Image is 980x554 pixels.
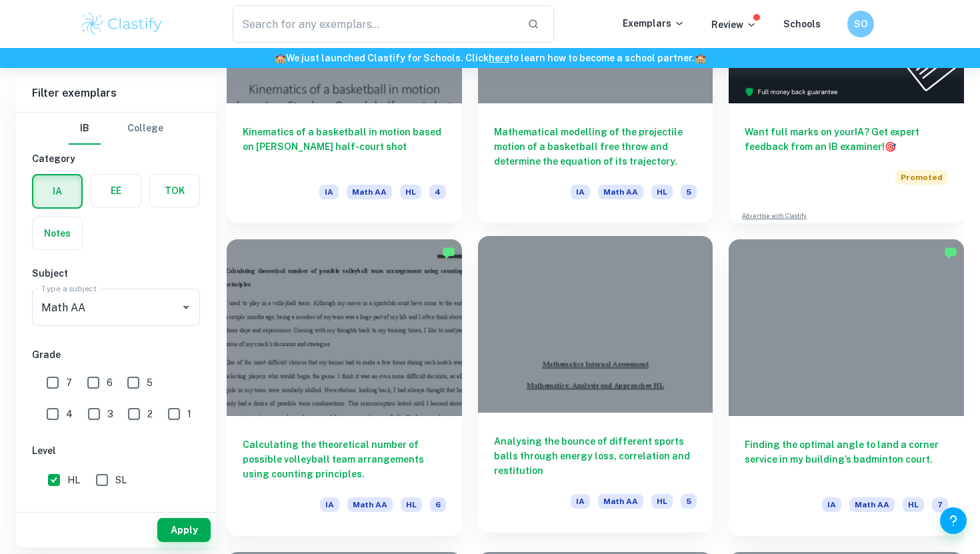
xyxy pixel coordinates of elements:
[695,53,706,63] span: 🏫
[347,497,393,512] span: Math AA
[147,407,153,421] span: 2
[177,298,195,317] button: Open
[66,375,72,390] span: 7
[745,125,948,154] h6: Want full marks on your IA ? Get expert feedback from an IB examiner!
[400,185,421,199] span: HL
[41,283,97,294] label: Type a subject
[320,497,339,512] span: IA
[783,19,821,29] a: Schools
[745,437,948,481] h6: Finding the optimal angle to land a corner service in my building’s badminton court.
[681,185,697,199] span: 5
[69,113,163,145] div: Filter type choice
[489,53,509,63] a: here
[107,407,113,421] span: 3
[895,170,948,185] span: Promoted
[79,11,164,37] img: Clastify logo
[822,497,841,512] span: IA
[16,75,216,112] h6: Filter exemplars
[32,347,200,362] h6: Grade
[127,113,163,145] button: College
[150,175,199,207] button: TOK
[681,494,697,509] span: 5
[849,497,895,512] span: Math AA
[233,5,517,43] input: Search for any exemplars...
[33,217,82,249] button: Notes
[847,11,874,37] button: SO
[478,239,713,535] a: Analysing the bounce of different sports balls through energy loss, correlation and restitutionIA...
[243,125,446,169] h6: Kinematics of a basketball in motion based on [PERSON_NAME] half-court shot
[275,53,286,63] span: 🏫
[115,473,127,487] span: SL
[598,494,643,509] span: Math AA
[651,494,673,509] span: HL
[494,125,697,169] h6: Mathematical modelling of the projectile motion of a basketball free throw and determine the equa...
[623,16,685,31] p: Exemplars
[853,17,869,31] h6: SO
[742,211,807,221] a: Advertise with Clastify
[571,494,590,509] span: IA
[903,497,924,512] span: HL
[442,246,455,259] img: Marked
[651,185,673,199] span: HL
[32,266,200,281] h6: Subject
[401,497,422,512] span: HL
[319,185,339,199] span: IA
[187,407,191,421] span: 1
[494,434,697,478] h6: Analysing the bounce of different sports balls through energy loss, correlation and restitution
[227,239,462,535] a: Calculating the theoretical number of possible volleyball team arrangements using counting princi...
[347,185,392,199] span: Math AA
[32,151,200,166] h6: Category
[32,443,200,458] h6: Level
[107,375,113,390] span: 6
[944,246,957,259] img: Marked
[711,17,757,32] p: Review
[157,518,211,542] button: Apply
[147,375,153,390] span: 5
[33,175,81,207] button: IA
[932,497,948,512] span: 7
[430,497,446,512] span: 6
[67,473,80,487] span: HL
[3,51,977,65] h6: We just launched Clastify for Schools. Click to learn how to become a school partner.
[571,185,590,199] span: IA
[729,239,964,535] a: Finding the optimal angle to land a corner service in my building’s badminton court.IAMath AAHL7
[91,175,141,207] button: EE
[66,407,73,421] span: 4
[69,113,101,145] button: IB
[940,507,967,534] button: Help and Feedback
[429,185,446,199] span: 4
[598,185,643,199] span: Math AA
[885,141,896,152] span: 🎯
[243,437,446,481] h6: Calculating the theoretical number of possible volleyball team arrangements using counting princi...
